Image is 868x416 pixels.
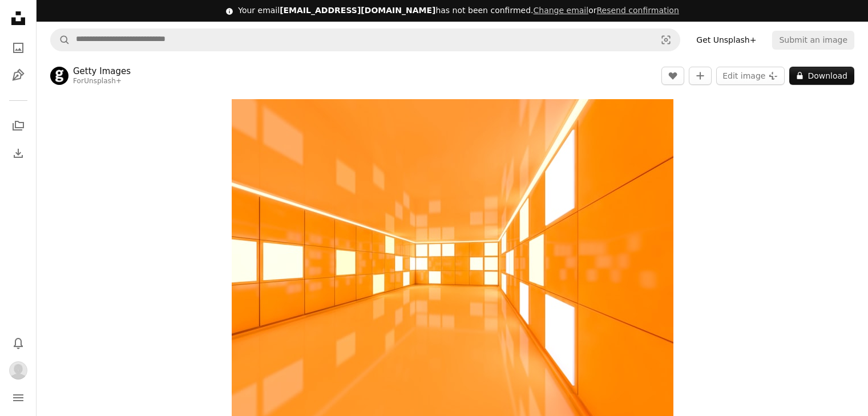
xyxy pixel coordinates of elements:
[73,66,131,77] a: Getty Images
[652,29,680,51] button: Visual search
[789,67,854,85] button: Download
[533,6,588,15] a: Change email
[533,6,679,15] span: or
[7,115,30,137] a: Collections
[689,31,763,49] a: Get Unsplash+
[7,142,30,165] a: Download History
[238,5,679,17] div: Your email has not been confirmed.
[7,64,30,87] a: Illustrations
[689,67,712,85] button: Add to Collection
[9,361,27,380] img: Avatar of user hamid badru
[7,359,30,382] button: Profile
[73,77,131,86] div: For
[51,29,70,51] button: Search Unsplash
[716,67,785,85] button: Edit image
[772,31,854,49] button: Submit an image
[7,36,30,59] a: Photos
[50,28,680,51] form: Find visuals sitewide
[50,67,68,85] img: Go to Getty Images's profile
[7,386,30,409] button: Menu
[7,332,30,354] button: Notifications
[596,5,679,17] button: Resend confirmation
[661,67,684,85] button: Like
[84,77,122,85] a: Unsplash+
[280,6,435,15] span: [EMAIL_ADDRESS][DOMAIN_NAME]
